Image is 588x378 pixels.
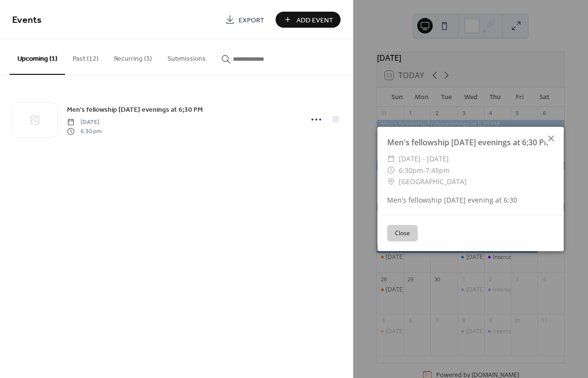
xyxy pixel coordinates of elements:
[12,11,42,30] span: Events
[377,137,564,148] div: Men's fellowship [DATE] evenings at 6;30 PM
[423,166,425,175] span: -
[67,127,101,136] span: 6:30 pm
[276,12,341,28] button: Add Event
[296,15,333,25] span: Add Event
[377,195,564,205] div: Men's fellowship [DATE] evening at 6;30
[399,166,423,175] span: 6:30pm
[387,165,395,176] div: ​
[160,39,213,74] button: Submissions
[387,225,418,241] button: Close
[67,104,203,115] a: Men's fellowship [DATE] evenings at 6;30 PM
[67,105,203,115] span: Men's fellowship [DATE] evenings at 6;30 PM
[67,118,101,127] span: [DATE]
[425,166,450,175] span: 7:45pm
[239,15,264,25] span: Export
[399,176,467,188] span: [GEOGRAPHIC_DATA]
[387,153,395,165] div: ​
[106,39,160,74] button: Recurring (3)
[10,39,65,75] button: Upcoming (1)
[387,176,395,188] div: ​
[399,153,449,165] span: [DATE] - [DATE]
[65,39,106,74] button: Past (12)
[218,12,272,28] a: Export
